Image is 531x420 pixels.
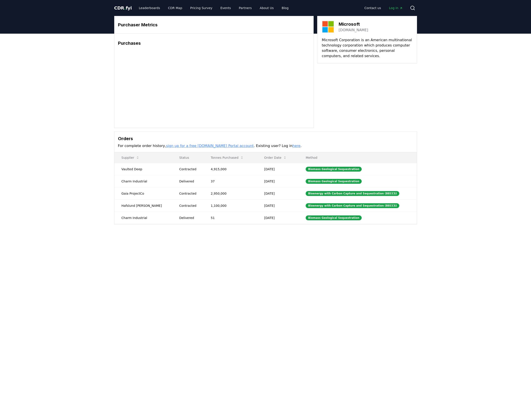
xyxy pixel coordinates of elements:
a: CDR Map [164,4,186,12]
span: . [124,5,126,11]
td: 4,915,000 [204,163,257,175]
td: 51 [204,212,257,224]
nav: Main [361,4,406,12]
p: Method [302,155,413,160]
button: Supplier [118,153,143,162]
button: Order Date [261,153,290,162]
td: Vaulted Deep [114,163,172,175]
td: Hafslund [PERSON_NAME] [114,199,172,212]
div: Contracted [179,191,200,196]
button: Tonnes Purchased [207,153,247,162]
div: Contracted [179,203,200,208]
td: Charm Industrial [114,175,172,187]
td: 1,100,000 [204,199,257,212]
h3: Microsoft [339,21,368,27]
td: [DATE] [257,187,299,199]
span: CDR fyi [114,5,132,11]
a: Events [217,4,234,12]
a: About Us [256,4,277,12]
div: Biomass Geological Sequestration [306,215,362,220]
h3: Purchases [118,40,310,46]
div: Bioenergy with Carbon Capture and Sequestration (BECCS) [306,191,399,196]
img: Microsoft-logo [322,21,334,33]
a: Blog [278,4,292,12]
h3: Orders [118,135,413,142]
a: Partners [235,4,255,12]
p: For complete order history, . Existing user? Log in . [118,143,413,149]
td: [DATE] [257,175,299,187]
a: [DOMAIN_NAME] [339,27,368,33]
a: here [292,144,300,148]
a: Leaderboards [135,4,164,12]
a: Contact us [361,4,384,12]
a: sign up for a free [DOMAIN_NAME] Portal account [166,144,254,148]
a: Pricing Survey [187,4,216,12]
div: Contracted [179,167,200,171]
div: Biomass Geological Sequestration [306,179,362,184]
td: [DATE] [257,163,299,175]
div: Delivered [179,179,200,184]
p: Microsoft Corporation is an American multinational technology corporation which produces computer... [322,37,412,59]
div: Biomass Geological Sequestration [306,167,362,172]
td: Charm Industrial [114,212,172,224]
nav: Main [135,4,292,12]
div: Delivered [179,216,200,220]
td: Gaia ProjectCo [114,187,172,199]
a: CDR.fyi [114,5,132,11]
td: [DATE] [257,212,299,224]
td: [DATE] [257,199,299,212]
p: Status [176,155,200,160]
div: Bioenergy with Carbon Capture and Sequestration (BECCS) [306,203,399,208]
td: 37 [204,175,257,187]
a: Log in [385,4,406,12]
h3: Purchaser Metrics [118,21,310,28]
span: Log in [389,6,403,10]
td: 2,950,000 [204,187,257,199]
